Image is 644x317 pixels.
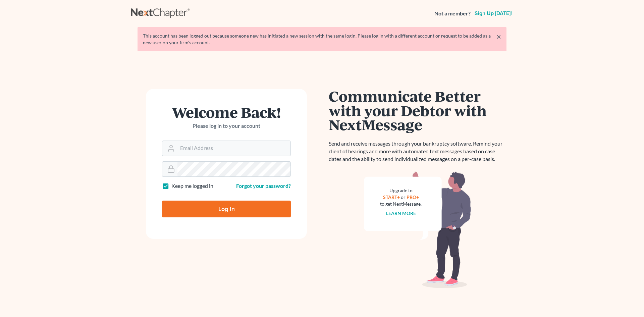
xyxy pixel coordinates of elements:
h1: Welcome Back! [162,105,291,119]
div: to get NextMessage. [380,201,422,207]
span: or [401,194,406,200]
p: Send and receive messages through your bankruptcy software. Remind your client of hearings and mo... [329,140,506,163]
div: Upgrade to [380,187,422,194]
a: Forgot your password? [236,182,291,189]
img: nextmessage_bg-59042aed3d76b12b5cd301f8e5b87938c9018125f34e5fa2b7a6b67550977c72.svg [364,171,471,288]
a: PRO+ [407,194,419,200]
a: × [496,33,501,41]
p: Please log in to your account [162,122,291,130]
label: Keep me logged in [171,182,213,190]
strong: Not a member? [434,10,471,17]
div: This account has been logged out because someone new has initiated a new session with the same lo... [143,33,501,46]
a: Learn more [386,210,416,216]
h1: Communicate Better with your Debtor with NextMessage [329,89,506,132]
a: START+ [383,194,400,200]
input: Email Address [177,141,290,156]
a: Sign up [DATE]! [473,11,513,16]
input: Log In [162,201,291,217]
